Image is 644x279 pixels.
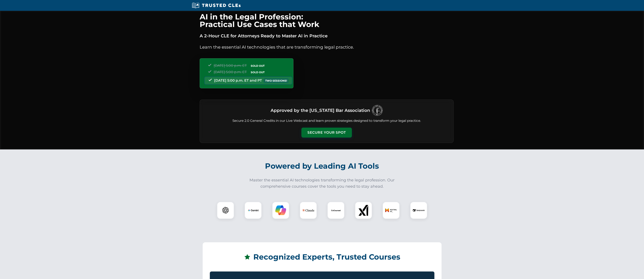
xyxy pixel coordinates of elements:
[331,205,341,216] img: CoCounsel Logo
[214,63,247,68] span: [DATE] 5:00 p.m. ET
[219,204,232,217] img: ChatGPT Logo
[200,32,454,39] p: A 2-Hour CLE for Attorneys Ready to Master AI in Practice
[413,204,425,216] img: DeepSeek Logo
[248,205,259,216] img: Gemini Logo
[217,202,234,219] div: ChatGPT
[275,205,286,216] img: Copilot Logo
[355,202,372,219] div: xAI
[205,118,448,123] p: Secure 2.0 General Credits in our Live Webcast and learn proven strategies designed to transform ...
[385,204,397,216] img: Mistral AI Logo
[249,70,266,75] span: SOLD OUT
[382,202,400,219] div: Mistral AI
[301,128,352,138] button: Secure Your Spot
[200,44,454,51] p: Learn the essential AI technologies that are transforming legal practice.
[244,202,262,219] div: Gemini
[272,202,289,219] div: Copilot
[271,106,370,114] h3: Approved by the [US_STATE] Bar Association
[200,13,454,28] h1: AI in the Legal Profession: Practical Use Cases that Work
[214,70,247,74] span: [DATE] 5:00 p.m. ET
[247,177,398,190] p: Master the essential AI technologies transforming the legal profession. Our comprehensive courses...
[372,105,383,116] img: Logo
[249,63,266,68] span: SOLD OUT
[191,2,242,9] img: Trusted CLEs
[210,249,434,265] h2: Recognized Experts, Trusted Courses
[203,159,442,174] h2: Powered by Leading AI Tools
[302,204,314,216] img: Claude Logo
[410,202,427,219] div: DeepSeek
[300,202,317,219] div: Claude
[358,205,369,216] img: xAI Logo
[327,202,345,219] div: CoCounsel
